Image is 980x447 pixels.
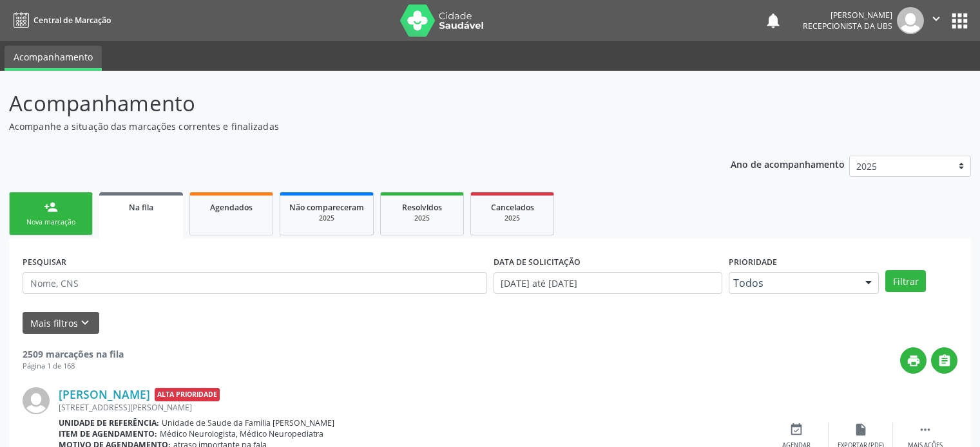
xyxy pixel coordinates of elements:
[918,423,932,437] i: 
[23,348,124,360] strong: 2509 marcações na fila
[491,202,534,213] span: Cancelados
[289,214,364,223] div: 2025
[390,214,454,223] div: 2025
[897,7,924,34] img: img
[931,347,957,374] button: 
[59,402,764,413] div: [STREET_ADDRESS][PERSON_NAME]
[23,272,487,294] input: Nome, CNS
[803,21,892,32] span: Recepcionista da UBS
[789,423,803,437] i: event_available
[9,87,682,120] p: Acompanhamento
[402,202,442,213] span: Resolvidos
[59,428,157,439] b: Item de agendamento:
[733,277,853,289] span: Todos
[885,270,926,292] button: Filtrar
[23,252,66,272] label: PESQUISAR
[494,252,581,272] label: DATA DE SOLICITAÇÃO
[937,354,952,368] i: 
[9,10,111,31] a: Central de Marcação
[23,312,99,334] button: Mais filtroskeyboard_arrow_down
[78,316,92,330] i: keyboard_arrow_down
[907,354,921,368] i: print
[23,387,50,414] img: img
[480,214,544,223] div: 2025
[854,423,868,437] i: insert_drive_file
[948,10,971,32] button: apps
[34,15,111,26] span: Central de Marcação
[59,387,150,401] a: [PERSON_NAME]
[764,12,782,30] button: notifications
[19,217,83,227] div: Nova marcação
[129,202,153,213] span: Na fila
[210,202,253,213] span: Agendados
[729,252,777,272] label: Prioridade
[162,417,334,428] span: Unidade de Saude da Familia [PERSON_NAME]
[9,120,682,133] p: Acompanhe a situação das marcações correntes e finalizadas
[160,428,323,439] span: Médico Neurologista, Médico Neuropediatra
[900,347,927,374] button: print
[924,7,948,34] button: 
[494,272,722,294] input: Selecione um intervalo
[289,202,364,213] span: Não compareceram
[44,200,58,214] div: person_add
[155,388,220,401] span: Alta Prioridade
[23,361,124,372] div: Página 1 de 168
[929,12,943,26] i: 
[59,417,159,428] b: Unidade de referência:
[5,46,102,71] a: Acompanhamento
[731,156,845,172] p: Ano de acompanhamento
[803,10,892,21] div: [PERSON_NAME]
